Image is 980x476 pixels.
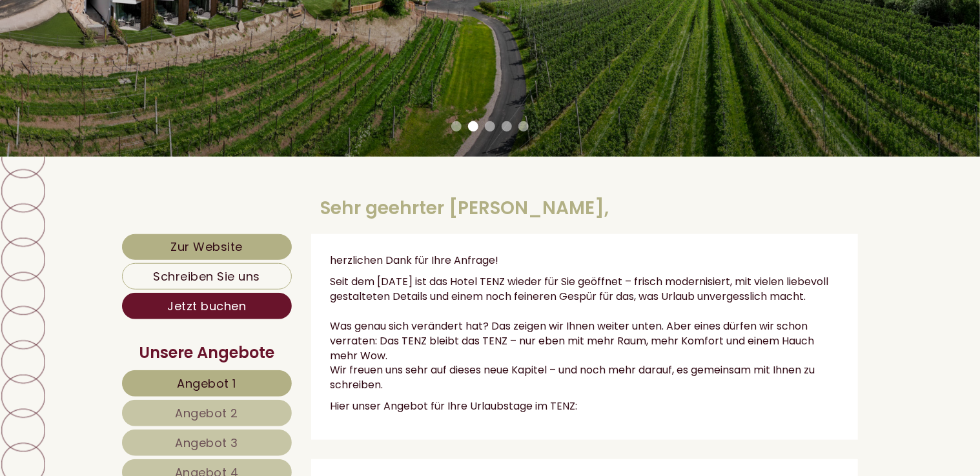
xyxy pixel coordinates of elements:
[331,399,839,414] p: Hier unser Angebot für Ihre Urlaubstage im TENZ:
[176,405,239,421] span: Angebot 2
[321,199,609,219] h1: Sehr geehrter [PERSON_NAME],
[331,253,839,268] p: herzlichen Dank für Ihre Anfrage!
[424,336,509,362] button: Senden
[122,234,292,260] a: Zur Website
[176,435,239,451] span: Angebot 3
[10,37,230,77] div: Guten Tag, wie können wir Ihnen helfen?
[122,293,292,319] a: Jetzt buchen
[122,263,292,290] a: Schreiben Sie uns
[122,342,292,364] div: Unsere Angebote
[19,40,224,50] div: Hotel Tenz
[178,375,237,392] span: Angebot 1
[212,10,298,31] div: Donnerstag
[331,275,839,393] p: Seit dem [DATE] ist das Hotel TENZ wieder für Sie geöffnet – frisch modernisiert, mit vielen lieb...
[19,65,224,74] small: 05:16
